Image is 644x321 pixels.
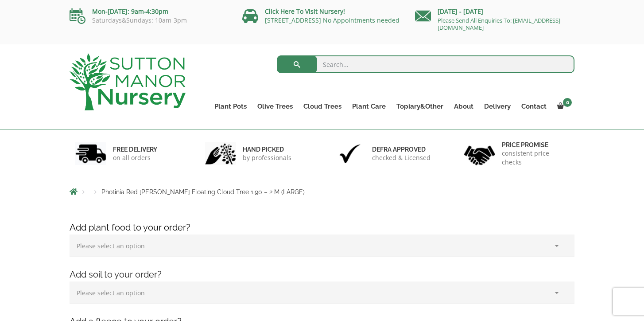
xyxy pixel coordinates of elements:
p: checked & Licensed [372,153,431,162]
img: 4.jpg [464,140,495,167]
h6: Price promise [502,141,569,149]
a: Click Here To Visit Nursery! [265,7,345,16]
h6: FREE DELIVERY [113,145,157,153]
a: 0 [552,100,574,113]
img: logo [70,53,186,110]
a: Delivery [479,100,516,113]
a: [STREET_ADDRESS] No Appointments needed [265,16,400,24]
a: Please Send All Enquiries To: [EMAIL_ADDRESS][DOMAIN_NAME] [438,16,560,31]
input: Search... [277,55,575,73]
a: Olive Trees [252,100,298,113]
nav: Breadcrumbs [70,188,574,195]
img: 2.jpg [205,142,236,165]
a: About [449,100,479,113]
p: Saturdays&Sundays: 10am-3pm [70,17,229,24]
a: Cloud Trees [298,100,347,113]
h4: Add soil to your order? [63,268,581,282]
a: Plant Pots [209,100,252,113]
a: Plant Care [347,100,391,113]
h6: Defra approved [372,145,431,153]
img: 3.jpg [334,142,365,165]
a: Contact [516,100,552,113]
h4: Add plant food to your order? [63,221,581,235]
span: Photinia Red [PERSON_NAME] Floating Cloud Tree 1.90 – 2 M (LARGE) [101,188,305,196]
p: [DATE] - [DATE] [415,6,574,17]
h6: hand picked [243,145,291,153]
p: on all orders [113,153,157,162]
p: by professionals [243,153,291,162]
img: 1.jpg [75,142,106,165]
span: 0 [563,98,572,107]
p: Mon-[DATE]: 9am-4:30pm [70,6,229,17]
a: Topiary&Other [391,100,449,113]
p: consistent price checks [502,149,569,167]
